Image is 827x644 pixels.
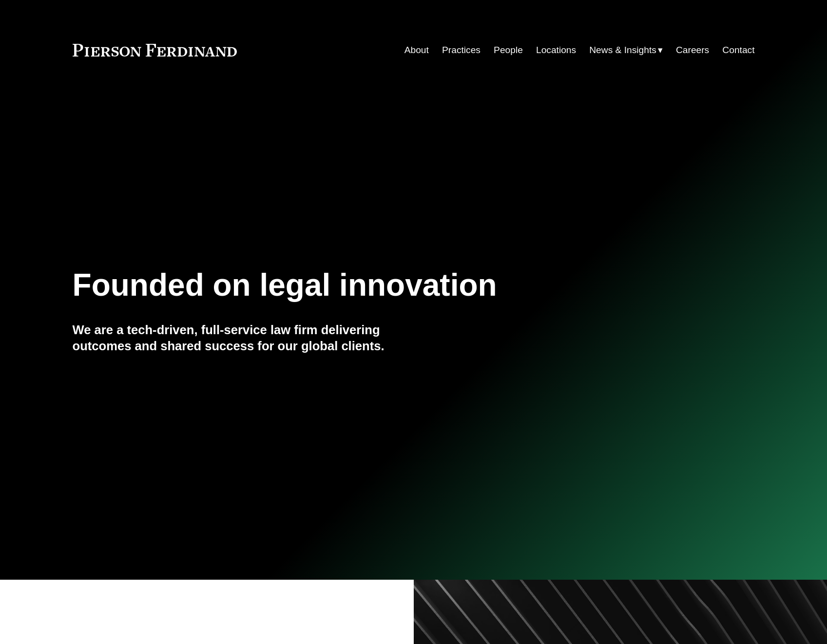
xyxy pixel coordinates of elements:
[722,41,754,59] a: Contact
[442,41,481,59] a: Practices
[536,41,576,59] a: Locations
[73,267,641,303] h1: Founded on legal innovation
[494,41,523,59] a: People
[404,41,429,59] a: About
[73,322,414,354] h4: We are a tech-driven, full-service law firm delivering outcomes and shared success for our global...
[676,41,709,59] a: Careers
[589,41,663,59] a: folder dropdown
[589,42,656,59] span: News & Insights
